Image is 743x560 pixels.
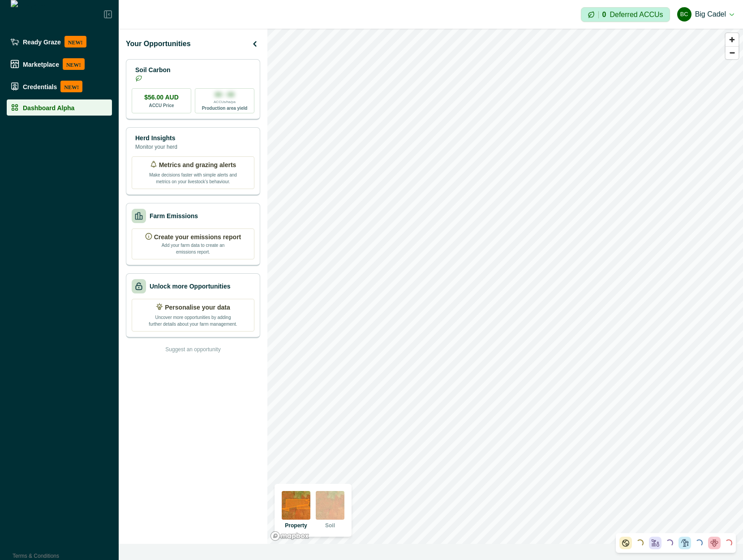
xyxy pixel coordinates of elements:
[60,81,82,92] p: NEW!
[325,521,335,530] p: Soil
[135,143,177,151] p: Monitor your herd
[7,55,112,73] a: MarketplaceNEW!
[126,39,191,49] p: Your Opportunities
[7,77,112,96] a: CredentialsNEW!
[148,312,238,327] p: Uncover more opportunities by adding further details about your farm management.
[316,491,344,520] img: soil preview
[148,170,238,185] p: Make decisions faster with simple alerts and metrics on your livestock’s behaviour.
[610,11,663,18] p: Deferred ACCUs
[135,134,177,143] p: Herd Insights
[135,65,171,75] p: Soil Carbon
[144,93,179,102] p: $56.00 AUD
[64,36,86,47] p: NEW!
[23,104,74,111] p: Dashboard Alpha
[23,83,57,90] p: Credentials
[677,4,734,25] button: Big CadelBig Cadel
[150,211,198,221] p: Farm Emissions
[270,531,309,541] a: Mapbox logo
[7,99,112,116] a: Dashboard Alpha
[159,160,236,170] p: Metrics and grazing alerts
[602,11,606,18] p: 0
[23,60,59,68] p: Marketplace
[726,46,739,59] button: Zoom out
[726,47,739,59] span: Zoom out
[165,345,220,353] p: Suggest an opportunity
[154,233,241,242] p: Create your emissions report
[159,242,227,255] p: Add your farm data to create an emissions report.
[13,553,59,559] a: Terms & Conditions
[23,38,61,45] p: Ready Graze
[149,102,174,109] p: ACCU Price
[150,282,230,291] p: Unlock more Opportunities
[726,33,739,46] button: Zoom in
[7,32,112,51] a: Ready GrazeNEW!
[63,58,85,70] p: NEW!
[202,105,248,112] p: Production area yield
[285,521,307,530] p: Property
[215,90,235,99] p: 00 - 00
[165,303,230,312] p: Personalise your data
[282,491,310,520] img: property preview
[214,99,236,105] p: ACCUs/ha/pa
